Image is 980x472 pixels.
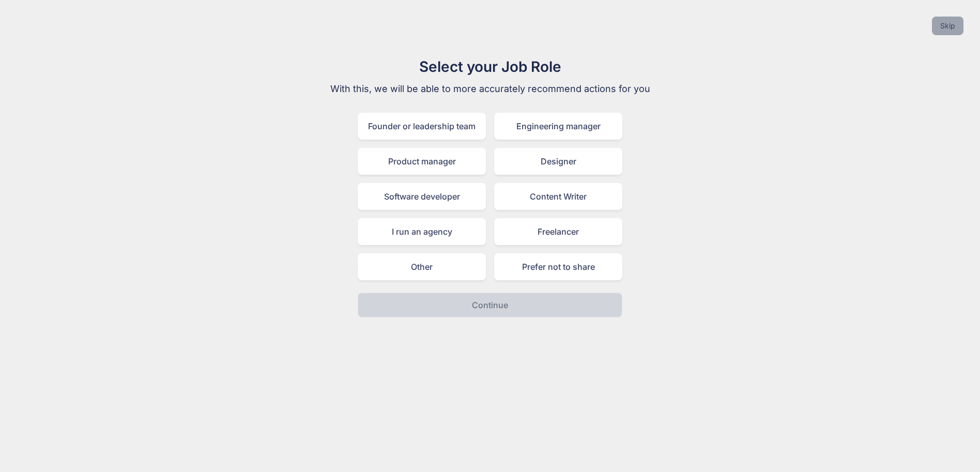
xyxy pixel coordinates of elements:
p: Continue [472,299,508,311]
div: Engineering manager [494,113,622,140]
div: Product manager [358,148,486,175]
h1: Select your Job Role [316,56,664,78]
button: Skip [932,17,963,35]
button: Continue [358,293,622,317]
div: Content Writer [494,183,622,210]
p: With this, we will be able to more accurately recommend actions for you [316,82,664,96]
div: I run an agency [358,218,486,245]
div: Other [358,253,486,280]
div: Software developer [358,183,486,210]
div: Freelancer [494,218,622,245]
div: Founder or leadership team [358,113,486,140]
div: Designer [494,148,622,175]
div: Prefer not to share [494,253,622,280]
